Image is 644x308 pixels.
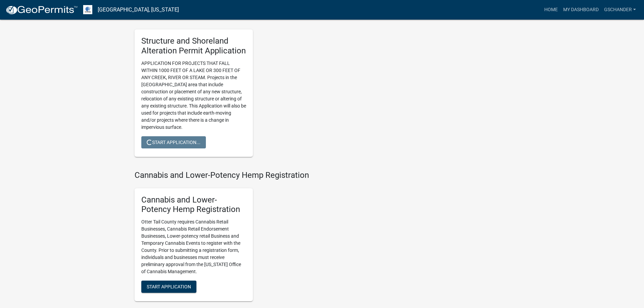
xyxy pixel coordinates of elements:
span: Start Application... [147,139,200,145]
p: APPLICATION FOR PROJECTS THAT FALL WITHIN 1000 FEET OF A LAKE OR 300 FEET OF ANY CREEK, RIVER OR ... [141,60,246,131]
span: Start Application [147,284,191,289]
img: Otter Tail County, Minnesota [83,5,92,14]
a: Home [542,3,560,16]
button: Start Application... [141,136,206,148]
h5: Cannabis and Lower-Potency Hemp Registration [141,195,246,215]
h4: Cannabis and Lower-Potency Hemp Registration [135,170,381,180]
button: Start Application [141,281,196,293]
a: [GEOGRAPHIC_DATA], [US_STATE] [98,4,179,16]
p: Otter Tail County requires Cannabis Retail Businesses, Cannabis Retail Endorsement Businesses, Lo... [141,218,246,275]
h5: Structure and Shoreland Alteration Permit Application [141,36,246,56]
a: My Dashboard [560,3,601,16]
a: gschander [601,3,639,16]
